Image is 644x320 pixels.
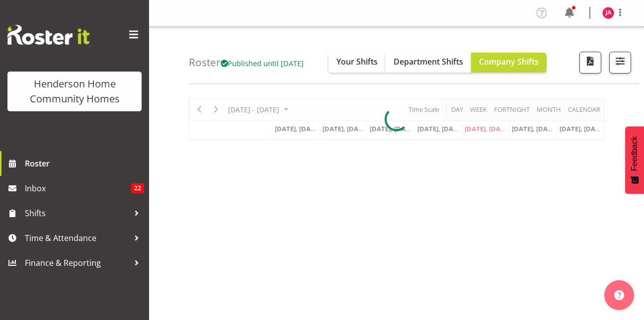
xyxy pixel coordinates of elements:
[131,183,144,193] span: 22
[609,52,631,74] button: Filter Shifts
[25,181,131,196] span: Inbox
[630,136,639,171] span: Feedback
[328,53,386,73] button: Your Shifts
[614,290,624,300] img: help-xxl-2.png
[471,53,547,73] button: Company Shifts
[221,58,304,68] span: Published until [DATE]
[336,56,378,67] span: Your Shifts
[394,56,463,67] span: Department Shifts
[25,255,129,270] span: Finance & Reporting
[579,52,601,74] button: Download a PDF of the roster according to the set date range.
[189,57,304,68] h4: Roster
[25,156,144,171] span: Roster
[25,231,129,245] span: Time & Attendance
[386,53,471,73] button: Department Shifts
[479,56,539,67] span: Company Shifts
[625,126,644,194] button: Feedback - Show survey
[602,7,614,19] img: julius-antonio10095.jpg
[7,25,89,45] img: Rosterit website logo
[17,77,132,106] div: Henderson Home Community Homes
[25,206,129,221] span: Shifts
